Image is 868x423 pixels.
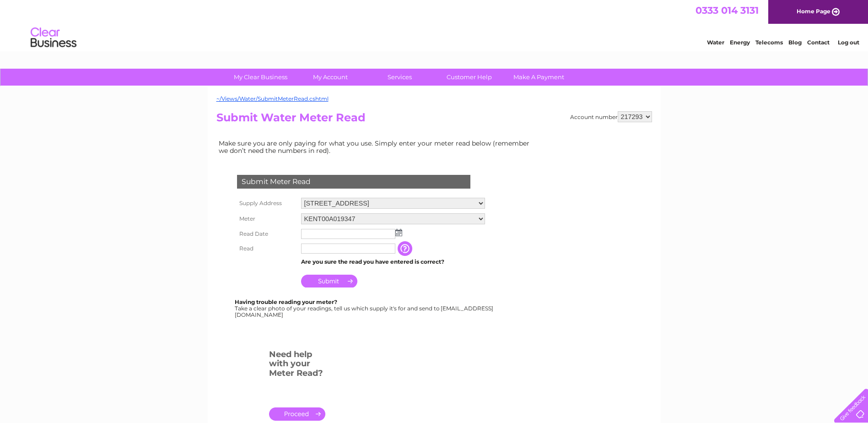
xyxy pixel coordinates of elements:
[269,407,325,421] a: .
[218,5,651,44] div: Clear Business is a trading name of Verastar Limited (registered in [GEOGRAPHIC_DATA] No. 3667643...
[398,241,414,256] input: Information
[235,227,299,241] th: Read Date
[755,39,783,46] a: Telecoms
[807,39,830,46] a: Contact
[235,211,299,227] th: Meter
[570,111,652,122] div: Account number
[235,241,299,256] th: Read
[707,39,724,46] a: Water
[30,24,77,52] img: logo.png
[216,137,537,157] td: Make sure you are only paying for what you use. Simply enter your meter read below (remember we d...
[299,256,487,268] td: Are you sure the read you have entered is correct?
[292,69,368,86] a: My Account
[695,5,759,16] a: 0333 014 3131
[235,299,495,318] div: Take a clear photo of your readings, tell us which supply it's for and send to [EMAIL_ADDRESS][DO...
[216,111,652,129] h2: Submit Water Meter Read
[501,69,577,86] a: Make A Payment
[216,95,329,102] a: ~/Views/Water/SubmitMeterRead.cshtml
[788,39,802,46] a: Blog
[301,275,357,287] input: Submit
[235,195,299,211] th: Supply Address
[362,69,437,86] a: Services
[235,298,337,305] b: Having trouble reading your meter?
[237,175,470,189] div: Submit Meter Read
[838,39,859,46] a: Log out
[223,69,298,86] a: My Clear Business
[730,39,750,46] a: Energy
[395,229,402,236] img: ...
[269,348,325,383] h3: Need help with your Meter Read?
[431,69,507,86] a: Customer Help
